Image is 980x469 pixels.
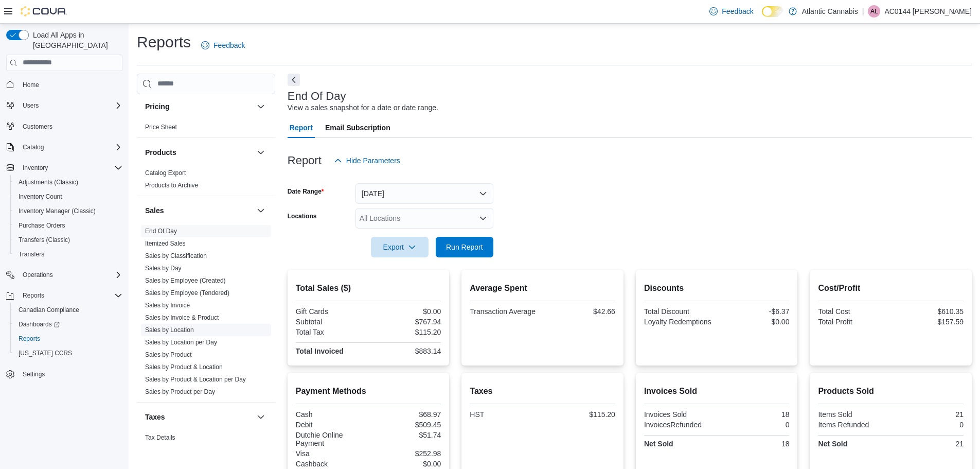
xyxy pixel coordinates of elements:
div: Pricing [137,121,275,137]
div: Subtotal [296,318,366,326]
h3: Taxes [145,412,165,422]
span: Canadian Compliance [19,306,79,314]
span: Settings [19,368,122,380]
button: Catalog [2,140,127,154]
button: Settings [2,367,127,381]
a: Catalog Export [145,169,186,177]
h2: Products Sold [818,385,964,397]
div: $610.35 [893,307,964,316]
button: Reports [2,288,127,303]
div: Loyalty Redemptions [644,318,715,326]
span: Itemized Sales [145,239,186,248]
div: 0 [893,421,964,429]
span: Inventory [19,162,122,174]
span: Settings [23,370,45,378]
h2: Taxes [470,385,615,397]
h3: End Of Day [288,90,346,102]
div: $0.00 [719,318,789,326]
div: $115.20 [545,410,615,419]
div: Products [137,167,275,196]
div: HST [470,410,540,419]
a: Canadian Compliance [14,304,83,316]
input: Dark Mode [762,6,783,17]
div: $0.00 [370,460,441,468]
a: Dashboards [14,318,64,331]
a: End Of Day [145,228,177,235]
span: Purchase Orders [19,221,65,230]
a: Sales by Product [145,351,192,358]
span: Adjustments (Classic) [19,178,78,186]
span: Transfers (Classic) [19,236,70,244]
span: Sales by Product [145,351,192,359]
a: Price Sheet [145,124,177,131]
span: Tax Details [145,433,175,442]
label: Locations [288,212,317,220]
span: Transfers [19,250,44,258]
div: Sales [137,225,275,402]
div: Total Cost [818,307,888,316]
span: Inventory Manager (Classic) [19,207,96,215]
h2: Payment Methods [296,385,441,397]
button: Reports [10,332,127,346]
button: Catalog [19,141,48,153]
span: Sales by Day [145,264,182,272]
span: Reports [14,333,122,345]
div: Items Sold [818,410,888,419]
div: Debit [296,421,366,429]
span: Email Subscription [325,117,390,138]
div: Cashback [296,460,366,468]
h2: Average Spent [470,282,615,294]
button: Pricing [145,101,253,112]
span: AL [870,5,878,18]
span: Inventory Count [19,193,62,201]
div: Total Tax [296,328,366,336]
div: Visa [296,449,366,458]
div: Dutchie Online Payment [296,431,366,447]
div: $883.14 [370,347,441,355]
a: Feedback [197,35,249,56]
span: Feedback [213,40,245,50]
span: Sales by Classification [145,252,207,260]
strong: Total Invoiced [296,347,344,355]
div: $252.98 [370,449,441,458]
button: Reports [19,289,48,302]
a: Sales by Invoice & Product [145,314,219,321]
a: Reports [14,333,44,345]
div: $115.20 [370,328,441,336]
span: Canadian Compliance [14,304,122,316]
a: Transfers [14,248,48,260]
div: $767.94 [370,318,441,326]
div: Total Discount [644,307,715,316]
h1: Reports [137,32,191,53]
h2: Invoices Sold [644,385,790,397]
strong: Net Sold [818,440,847,448]
button: Export [371,237,429,257]
button: Next [288,74,300,86]
span: Reports [19,289,122,302]
div: AC0144 Lawrenson Dennis [868,5,880,18]
h2: Cost/Profit [818,282,964,294]
span: Home [23,81,39,89]
div: Invoices Sold [644,410,715,419]
span: Load All Apps in [GEOGRAPHIC_DATA] [29,30,122,50]
span: Users [19,99,122,112]
span: Purchase Orders [14,219,122,232]
a: Sales by Product & Location [145,363,223,371]
button: Users [19,99,43,112]
a: Settings [19,368,49,380]
button: Inventory Manager (Classic) [10,204,127,218]
button: Inventory [19,162,52,174]
a: Sales by Employee (Tendered) [145,289,229,297]
div: $157.59 [893,318,964,326]
button: Adjustments (Classic) [10,175,127,189]
span: Operations [19,269,122,281]
a: Tax Details [145,434,175,441]
button: Inventory [2,161,127,175]
a: Sales by Location [145,326,194,334]
button: Operations [19,269,57,281]
h3: Pricing [145,101,169,112]
div: Total Profit [818,318,888,326]
button: Products [255,146,267,159]
p: Atlantic Cannabis [802,5,858,18]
